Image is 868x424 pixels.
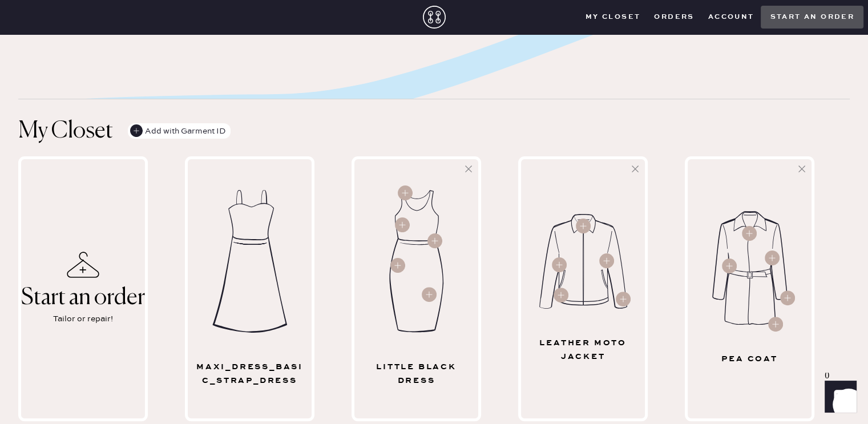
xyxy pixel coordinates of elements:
[814,373,863,422] iframe: Front Chat
[526,336,640,364] div: Leather Moto Jacket
[193,360,307,387] div: maxi_dress_basic_strap_dress
[579,9,648,26] button: My Closet
[693,352,807,366] div: Pea Coat
[210,190,290,333] img: Garment image
[796,163,808,175] svg: Hide pattern
[539,214,627,309] img: Garment image
[629,163,641,175] svg: Hide pattern
[18,118,113,145] h1: My Closet
[647,9,701,26] button: Orders
[701,9,761,26] button: Account
[21,285,145,310] div: Start an order
[463,163,474,175] svg: Hide pattern
[53,313,113,325] div: Tailor or repair!
[712,211,788,325] img: Garment image
[360,360,474,387] div: Little Black Dress
[128,123,231,139] button: Add with Garment ID
[761,6,863,29] button: Start an order
[387,190,446,333] img: Garment image
[130,123,226,139] div: Add with Garment ID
